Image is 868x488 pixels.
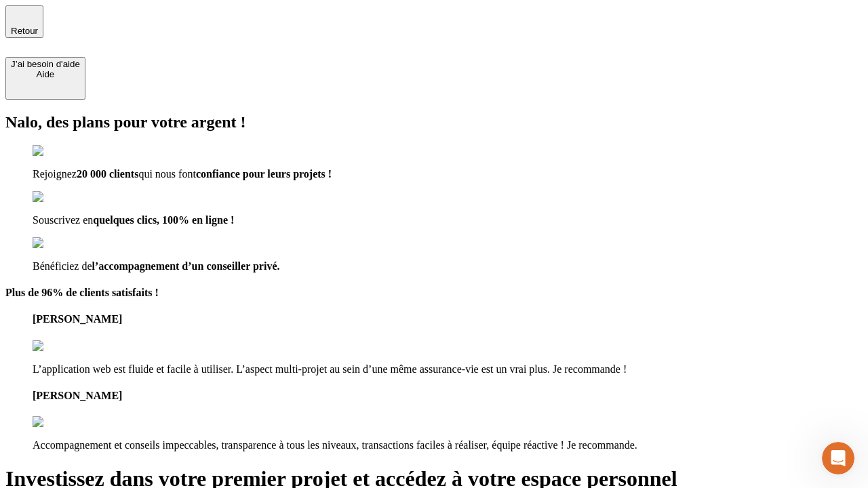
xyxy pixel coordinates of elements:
span: l’accompagnement d’un conseiller privé. [92,260,280,272]
h4: [PERSON_NAME] [33,313,863,325]
span: Retour [11,26,38,36]
h4: [PERSON_NAME] [33,390,863,402]
span: Bénéficiez de [33,260,92,272]
h2: Nalo, des plans pour votre argent ! [5,113,863,131]
img: checkmark [33,145,91,157]
span: quelques clics, 100% en ligne ! [93,214,234,226]
span: confiance pour leurs projets ! [196,168,332,180]
div: Aide [11,69,80,79]
span: Rejoignez [33,168,77,180]
p: Accompagnement et conseils impeccables, transparence à tous les niveaux, transactions faciles à r... [33,439,863,451]
p: L’application web est fluide et facile à utiliser. L’aspect multi-projet au sein d’une même assur... [33,363,863,375]
button: Retour [5,5,43,38]
span: qui nous font [138,168,195,180]
h4: Plus de 96% de clients satisfaits ! [5,287,863,299]
iframe: Intercom live chat [822,442,854,474]
img: reviews stars [33,340,100,352]
img: reviews stars [33,416,100,428]
button: J’ai besoin d'aideAide [5,57,85,100]
img: checkmark [33,191,91,203]
span: 20 000 clients [77,168,139,180]
span: Souscrivez en [33,214,93,226]
div: J’ai besoin d'aide [11,59,80,69]
img: checkmark [33,237,91,249]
